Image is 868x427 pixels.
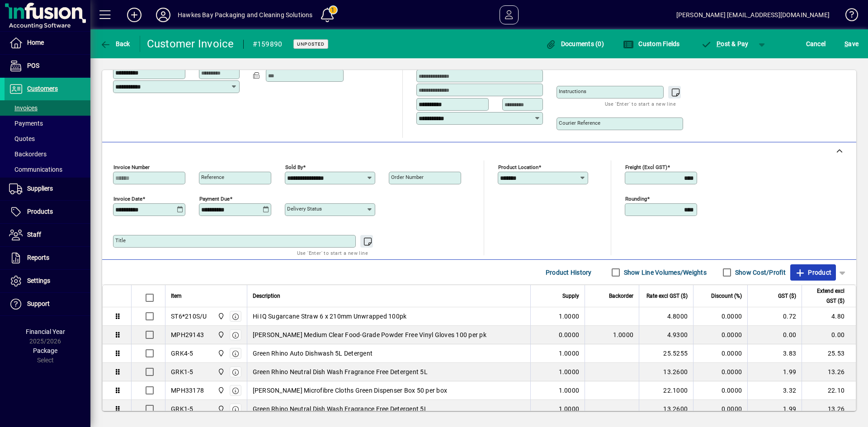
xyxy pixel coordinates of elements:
span: Central [215,385,226,395]
a: Communications [5,162,90,177]
mat-hint: Use 'Enter' to start a new line [605,99,676,109]
div: #159890 [253,37,283,52]
span: [PERSON_NAME] Medium Clear Food-Grade Powder Free Vinyl Gloves 100 per pk [253,330,486,339]
td: 0.0000 [693,363,747,381]
span: Discount (%) [711,291,742,301]
span: GST ($) [778,291,796,301]
button: Product History [542,264,595,281]
div: Hawkes Bay Packaging and Cleaning Solutions [178,8,313,22]
span: Settings [27,277,50,284]
span: Unposted [297,41,325,47]
td: 0.0000 [693,344,747,363]
label: Show Line Volumes/Weights [622,268,707,277]
span: 1.0000 [559,312,580,321]
mat-label: Sold by [285,164,303,170]
a: Reports [5,247,90,269]
div: 4.8000 [645,312,688,321]
span: Quotes [9,135,35,142]
button: Documents (0) [543,36,606,52]
span: Item [171,291,182,301]
span: Description [253,291,280,301]
div: 4.9300 [645,330,688,339]
a: Products [5,201,90,223]
td: 0.0000 [693,381,747,400]
div: [PERSON_NAME] [EMAIL_ADDRESS][DOMAIN_NAME] [676,8,830,22]
span: Product History [546,265,592,280]
button: Add [120,7,149,23]
button: Save [842,36,861,52]
span: Payments [9,120,43,127]
span: 1.0000 [613,330,634,339]
span: Green Rhino Neutral Dish Wash Fragrance Free Detergent 5L [253,367,428,376]
span: Central [215,404,226,414]
span: Cancel [806,37,826,51]
span: Custom Fields [623,40,680,47]
button: Cancel [804,36,828,52]
a: Home [5,32,90,54]
div: 13.2600 [645,367,688,376]
span: 0.0000 [559,330,580,339]
div: 25.5255 [645,349,688,358]
span: Reports [27,254,49,261]
button: Back [98,36,132,52]
td: 3.83 [747,344,802,363]
mat-label: Delivery status [287,206,322,212]
div: Customer Invoice [147,37,234,51]
span: P [717,40,721,47]
span: Hi IQ Sugarcane Straw 6 x 210mm Unwrapped 100pk [253,312,407,321]
a: Suppliers [5,178,90,200]
td: 1.99 [747,400,802,418]
span: Green Rhino Auto Dishwash 5L Detergent [253,349,373,358]
button: Post & Pay [697,36,753,52]
a: Invoices [5,100,90,116]
span: 1.0000 [559,404,580,413]
div: MPH29143 [171,330,204,339]
td: 0.00 [802,326,856,344]
a: Settings [5,270,90,292]
label: Show Cost/Profit [733,268,786,277]
div: 22.1000 [645,386,688,395]
mat-label: Reference [201,174,224,180]
mat-label: Instructions [559,88,586,94]
span: ost & Pay [701,40,749,47]
div: GRK1-5 [171,404,193,413]
span: Back [100,40,130,47]
span: Backorders [9,150,47,158]
span: 1.0000 [559,349,580,358]
mat-label: Title [115,237,126,244]
span: Home [27,39,44,46]
span: Central [215,330,226,340]
a: Quotes [5,131,90,146]
a: Staff [5,224,90,246]
span: Support [27,300,50,307]
span: Financial Year [26,328,65,335]
span: Central [215,348,226,358]
div: ST6*210S/U [171,312,207,321]
span: Customers [27,85,58,92]
app-page-header-button: Back [90,36,140,52]
mat-label: Product location [498,164,538,170]
td: 0.0000 [693,400,747,418]
span: Green Rhino Neutral Dish Wash Fragrance Free Detergent 5L [253,404,428,413]
a: Backorders [5,146,90,162]
span: Staff [27,231,41,238]
button: Profile [149,7,178,23]
td: 0.00 [747,326,802,344]
span: Central [215,367,226,377]
td: 4.80 [802,307,856,326]
mat-label: Invoice number [113,164,150,170]
span: Suppliers [27,185,53,192]
span: Package [33,347,57,354]
td: 1.99 [747,363,802,381]
span: Supply [562,291,579,301]
td: 13.26 [802,400,856,418]
div: MPH33178 [171,386,204,395]
mat-label: Order number [391,174,424,180]
td: 0.0000 [693,326,747,344]
mat-label: Payment due [199,196,230,202]
div: GRK4-5 [171,349,193,358]
mat-label: Invoice date [113,196,142,202]
td: 13.26 [802,363,856,381]
mat-hint: Use 'Enter' to start a new line [297,248,368,258]
td: 0.72 [747,307,802,326]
